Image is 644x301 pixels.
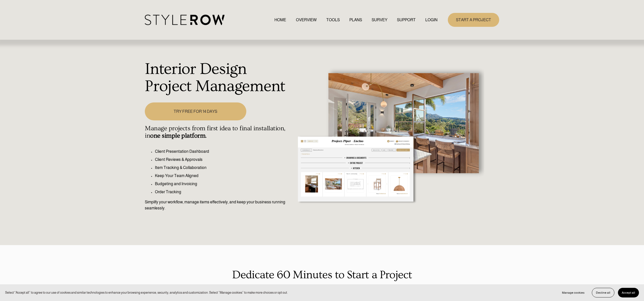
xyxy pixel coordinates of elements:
[596,291,610,294] span: Decline all
[155,157,291,163] p: Client Reviews & Approvals
[5,290,288,295] p: Select “Accept all” to agree to our use of cookies and similar technologies to enhance your brows...
[622,291,635,294] span: Accept all
[145,199,291,211] p: Simplify your workflow, manage items effectively, and keep your business running seamlessly.
[145,61,291,95] h1: Interior Design Project Management
[145,102,246,120] a: TRY FREE FOR 14 DAYS
[397,16,416,23] a: folder dropdown
[155,173,291,179] p: Keep Your Team Aligned
[296,16,317,23] a: OVERVIEW
[274,16,286,23] a: HOME
[155,148,291,155] p: Client Presentation Dashboard
[397,17,416,23] span: SUPPORT
[592,288,614,297] button: Decline all
[448,13,499,27] a: START A PROJECT
[349,16,362,23] a: PLANS
[326,16,340,23] a: TOOLS
[150,132,205,139] strong: one simple platform
[145,125,291,140] h4: Manage projects from first idea to final installation, in .
[155,165,291,171] p: Item Tracking & Collaboration
[145,266,499,283] p: Dedicate 60 Minutes to Start a Project
[562,291,585,294] span: Manage cookies
[618,288,639,297] button: Accept all
[155,189,291,195] p: Order Tracking
[558,288,588,297] button: Manage cookies
[155,181,291,187] p: Budgeting and Invoicing
[145,15,225,25] img: StyleRow
[425,16,437,23] a: LOGIN
[372,16,387,23] a: SURVEY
